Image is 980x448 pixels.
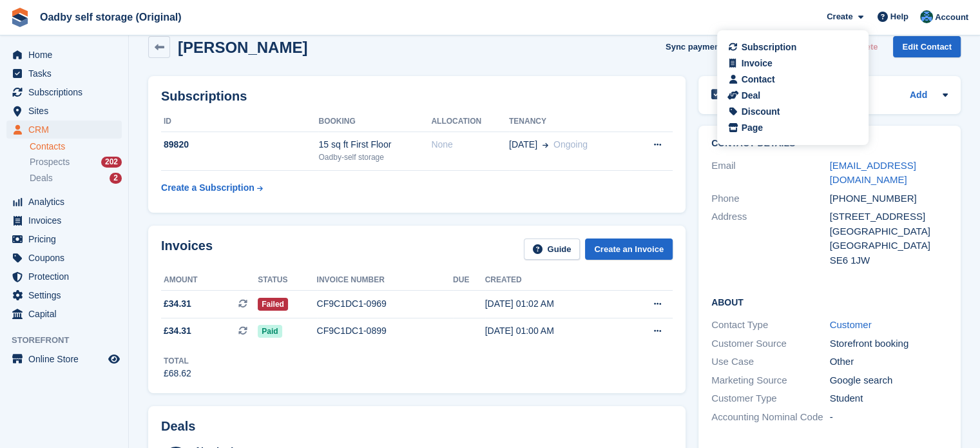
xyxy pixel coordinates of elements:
a: Contacts [30,141,122,153]
div: Oadby-self storage [318,151,431,163]
div: Invoice [741,57,772,70]
a: Create a Subscription [161,176,263,200]
div: - [830,410,948,425]
span: Home [28,46,106,64]
div: Customer Type [711,391,830,406]
span: Capital [28,305,106,323]
div: Email [711,159,830,188]
a: menu [6,249,122,267]
span: [DATE] [509,138,537,151]
h2: Contact Details [711,139,948,149]
div: [DATE] 01:02 AM [485,297,620,311]
h2: Subscriptions [161,89,673,104]
div: [PHONE_NUMBER] [830,191,948,206]
a: Deal [729,89,856,102]
span: Coupons [28,249,106,267]
a: menu [6,286,122,304]
div: Total [164,355,191,367]
span: Pricing [28,230,106,248]
span: Online Store [28,350,106,368]
a: menu [6,64,122,83]
span: Deals [30,172,53,184]
span: Create [827,10,852,23]
span: Tasks [28,64,106,83]
div: Marketing Source [711,373,830,388]
div: Address [711,209,830,268]
a: menu [6,211,122,229]
th: Due [453,270,485,291]
th: Created [485,270,620,291]
button: Sync payment methods [666,36,760,57]
th: Tenancy [509,112,631,132]
div: CF9C1DC1-0969 [317,297,454,311]
div: Use Case [711,355,830,369]
a: Discount [729,105,856,119]
a: Deals 2 [30,171,122,185]
div: 2 [110,173,122,184]
a: menu [6,102,122,120]
a: Page [729,121,856,135]
span: Prospects [30,156,70,168]
span: Ongoing [553,139,588,150]
div: [DATE] 01:00 AM [485,324,620,338]
span: CRM [28,121,106,139]
div: £68.62 [164,367,191,380]
div: Accounting Nominal Code [711,410,830,425]
a: Create an Invoice [585,239,673,260]
img: stora-icon-8386f47178a22dfd0bd8f6a31ec36ba5ce8667c1dd55bd0f319d3a0aa187defe.svg [10,8,30,27]
div: SE6 1JW [830,253,948,268]
div: 202 [101,157,122,168]
a: Add [910,88,927,103]
a: Preview store [106,351,122,367]
div: Create a Subscription [161,181,255,195]
th: Invoice number [317,270,454,291]
div: [STREET_ADDRESS] [830,209,948,224]
div: Subscription [741,41,796,54]
span: Analytics [28,193,106,211]
a: Invoice [729,57,856,70]
a: menu [6,83,122,101]
div: CF9C1DC1-0899 [317,324,454,338]
a: menu [6,305,122,323]
a: menu [6,230,122,248]
div: Other [830,355,948,369]
a: menu [6,121,122,139]
span: Help [890,10,908,23]
a: Subscription [729,41,856,54]
span: Protection [28,268,106,286]
h2: [PERSON_NAME] [178,39,307,56]
a: Prospects 202 [30,155,122,169]
th: Allocation [431,112,509,132]
div: Page [741,121,762,135]
div: Phone [711,191,830,206]
a: Guide [524,239,581,260]
h2: About [711,295,948,308]
a: menu [6,350,122,368]
div: Discount [741,105,780,119]
a: Oadby self storage (Original) [35,6,187,28]
span: Account [935,11,968,24]
span: Settings [28,286,106,304]
div: Student [830,391,948,406]
div: Deal [741,89,760,102]
div: Contact Type [711,318,830,333]
span: Storefront [12,334,128,347]
a: menu [6,193,122,211]
span: £34.31 [164,324,191,338]
span: Failed [258,298,288,311]
div: Storefront booking [830,336,948,351]
div: [GEOGRAPHIC_DATA] [830,239,948,253]
a: Customer [830,319,872,330]
div: [GEOGRAPHIC_DATA] [830,224,948,239]
th: Amount [161,270,258,291]
div: Google search [830,373,948,388]
h2: Deals [161,419,195,434]
div: 15 sq ft First Floor [318,138,431,151]
div: Customer Source [711,336,830,351]
span: Invoices [28,211,106,229]
span: Paid [258,325,282,338]
span: £34.31 [164,297,191,311]
h2: Invoices [161,239,213,260]
a: Edit Contact [893,36,961,57]
a: menu [6,268,122,286]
